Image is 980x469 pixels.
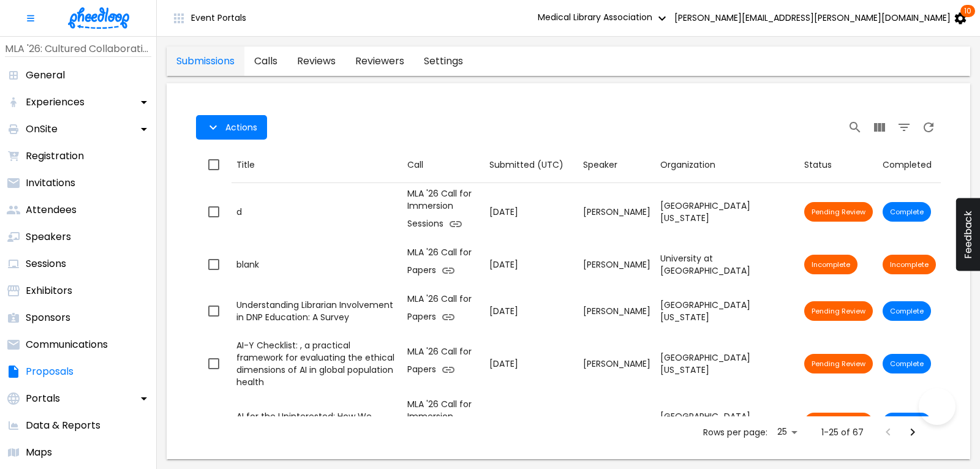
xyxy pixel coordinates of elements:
div: d [236,206,398,218]
button: Medical Library Association [535,6,672,31]
span: Refresh Page [916,119,941,133]
p: Maps [26,445,52,460]
div: [PERSON_NAME] [583,206,650,218]
div: Submission is incomplete [883,255,936,274]
span: 10 [960,5,975,17]
div: Table Toolbar [196,108,941,147]
p: Sponsors [26,310,70,325]
p: MLA '26: Cultured Collaborations [5,42,151,56]
span: Incomplete [804,260,858,269]
span: Incomplete [883,260,936,269]
div: Proposal is pending review [804,301,873,321]
div: Submission is complete [883,301,931,321]
div: [PERSON_NAME] [583,258,650,271]
a: proposals-tab-settings [414,47,473,76]
div: [PERSON_NAME] [583,358,650,370]
p: Rows per page: [703,426,767,438]
div: MLA '26 Call for Immersion Sessions [407,187,480,236]
span: Actions [225,122,257,132]
div: [GEOGRAPHIC_DATA][US_STATE] [660,200,794,224]
div: Call [407,157,480,172]
button: Sort [655,154,720,176]
a: proposals-tab-reviewers [345,47,414,76]
div: proposals tabs [167,47,473,76]
p: [DATE] [489,416,573,429]
p: [DATE] [489,358,573,370]
span: Complete [883,359,931,369]
div: Submission is complete [883,354,931,373]
div: MLA '26 Call for Papers [407,246,480,283]
span: Pending Review [804,306,873,316]
p: [DATE] [489,305,573,318]
span: Complete [883,306,931,316]
div: Organization [660,157,715,173]
p: Attendees [26,203,77,217]
div: Title [236,157,398,172]
p: OnSite [26,122,58,137]
a: proposals-tab-calls [244,47,287,76]
div: 25 [772,423,802,441]
p: [DATE] [489,206,573,219]
p: Data & Reports [26,418,100,433]
button: Actions [196,115,267,140]
div: Understanding Librarian Involvement in DNP Education: A Survey [236,299,398,323]
div: MLA '26 Call for Immersion Sessions [407,398,480,447]
a: proposals-tab-submissions [167,47,244,76]
span: Complete [883,207,931,217]
div: MLA '26 Call for Papers [407,293,480,329]
button: Event Portals [162,6,256,31]
button: Search [843,115,867,140]
div: [GEOGRAPHIC_DATA][US_STATE] [660,299,794,323]
div: [PERSON_NAME] [583,305,650,317]
span: Event Portals [191,13,246,23]
div: Submission is complete [883,413,931,432]
p: Portals [26,391,60,406]
iframe: Help Scout Beacon - Open [919,388,956,425]
p: Registration [26,149,84,163]
p: 1-25 of 67 [821,426,864,438]
p: Exhibitors [26,283,72,298]
span: Medical Library Association [538,11,669,23]
img: logo [68,7,129,29]
div: Submission is complete [883,202,931,222]
p: Experiences [26,95,85,110]
span: Pending Review [804,207,873,217]
span: Feedback [962,211,974,259]
button: Sort [484,154,568,176]
div: blank [236,258,398,271]
p: Proposals [26,364,73,379]
button: [PERSON_NAME][EMAIL_ADDRESS][PERSON_NAME][DOMAIN_NAME] 10 [672,6,970,31]
p: Sessions [26,257,66,271]
div: Proposal is pending review [804,202,873,222]
div: Proposal submission has not been completed [804,255,858,274]
div: Completed [883,157,936,172]
p: Invitations [26,176,75,190]
div: University at [GEOGRAPHIC_DATA] [660,252,794,277]
p: Speakers [26,230,71,244]
div: Speaker [583,157,650,172]
span: [PERSON_NAME][EMAIL_ADDRESS][PERSON_NAME][DOMAIN_NAME] [674,13,951,23]
div: Submitted (UTC) [489,157,563,173]
span: Pending Review [804,359,873,369]
div: [GEOGRAPHIC_DATA][US_STATE] [660,351,794,376]
p: General [26,68,65,83]
p: Communications [26,337,108,352]
div: MLA '26 Call for Papers [407,345,480,382]
div: [GEOGRAPHIC_DATA][US_STATE] [660,410,794,435]
div: AI-Y Checklist: , a practical framework for evaluating the ethical dimensions of AI in global pop... [236,339,398,388]
button: View Columns [867,115,892,140]
p: [DATE] [489,258,573,271]
div: Proposal is pending review [804,413,873,432]
button: Filter Table [892,115,916,140]
button: Next Page [900,420,925,445]
div: Proposal is pending review [804,354,873,373]
div: Status [804,157,873,172]
a: proposals-tab-reviews [287,47,345,76]
div: AI for the Uninterested: How We Learned to Stop Worrying and Use AI [236,410,398,435]
button: Refresh Page [916,115,941,140]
